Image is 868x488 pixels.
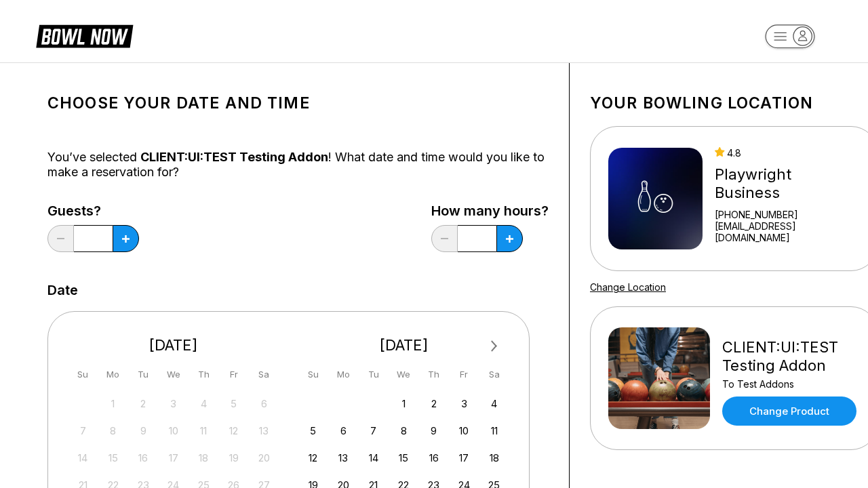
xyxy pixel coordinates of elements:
div: Choose Saturday, October 11th, 2025 [485,422,503,440]
div: Not available Friday, September 12th, 2025 [224,422,243,440]
div: Not available Wednesday, September 3rd, 2025 [164,394,182,413]
div: Not available Friday, September 19th, 2025 [224,449,243,467]
div: To Test Addons [722,378,860,390]
div: Mo [104,365,122,384]
div: Fr [224,365,243,384]
a: [EMAIL_ADDRESS][DOMAIN_NAME] [715,220,860,243]
div: Not available Saturday, September 6th, 2025 [255,394,273,413]
div: Not available Monday, September 15th, 2025 [104,449,122,467]
div: Not available Tuesday, September 9th, 2025 [134,422,153,440]
img: CLIENT:UI:TEST Testing Addon [608,327,710,429]
div: Choose Friday, October 10th, 2025 [455,422,473,440]
div: Not available Sunday, September 14th, 2025 [74,449,92,467]
div: [PHONE_NUMBER] [715,209,860,220]
div: Mo [334,365,353,384]
label: Guests? [47,203,139,218]
label: Date [47,283,78,298]
div: Th [425,365,443,384]
div: 4.8 [715,147,860,159]
div: Choose Wednesday, October 15th, 2025 [395,449,413,467]
div: Choose Sunday, October 12th, 2025 [304,449,322,467]
div: Tu [364,365,382,384]
div: Choose Saturday, October 4th, 2025 [485,394,503,413]
div: Fr [455,365,473,384]
div: Su [74,365,92,384]
div: Not available Monday, September 1st, 2025 [104,394,122,413]
img: Playwright Business [608,148,703,249]
label: How many hours? [431,203,549,218]
div: Not available Thursday, September 4th, 2025 [195,394,213,413]
a: Change Product [722,396,856,426]
div: CLIENT:UI:TEST Testing Addon [722,338,860,375]
div: Choose Thursday, October 9th, 2025 [425,422,443,440]
span: CLIENT:UI:TEST Testing Addon [140,150,328,164]
div: Sa [255,365,273,384]
div: Not available Monday, September 8th, 2025 [104,422,122,440]
div: Tu [134,365,153,384]
div: Choose Sunday, October 5th, 2025 [304,422,322,440]
div: Not available Thursday, September 11th, 2025 [195,422,213,440]
div: Choose Thursday, October 2nd, 2025 [425,394,443,413]
div: Choose Monday, October 13th, 2025 [334,449,353,467]
div: Choose Friday, October 17th, 2025 [455,449,473,467]
div: Choose Monday, October 6th, 2025 [334,422,353,440]
h1: Choose your Date and time [47,94,549,113]
div: Playwright Business [715,165,860,202]
div: You’ve selected ! What date and time would you like to make a reservation for? [47,150,549,180]
div: Not available Friday, September 5th, 2025 [224,394,243,413]
div: Choose Tuesday, October 14th, 2025 [364,449,382,467]
div: Th [195,365,213,384]
div: Sa [485,365,503,384]
div: Not available Tuesday, September 16th, 2025 [134,449,153,467]
div: Choose Wednesday, October 1st, 2025 [395,394,413,413]
div: Not available Saturday, September 20th, 2025 [255,449,273,467]
div: Choose Tuesday, October 7th, 2025 [364,422,382,440]
div: We [164,365,182,384]
div: Choose Saturday, October 18th, 2025 [485,449,503,467]
div: Choose Wednesday, October 8th, 2025 [395,422,413,440]
div: Not available Sunday, September 7th, 2025 [74,422,92,440]
div: Choose Thursday, October 16th, 2025 [425,449,443,467]
a: Change Location [590,281,666,293]
div: Choose Friday, October 3rd, 2025 [455,394,473,413]
div: Not available Thursday, September 18th, 2025 [195,449,213,467]
div: [DATE] [299,336,509,354]
div: Su [304,365,322,384]
div: Not available Wednesday, September 17th, 2025 [164,449,182,467]
div: Not available Wednesday, September 10th, 2025 [164,422,182,440]
button: Next Month [484,335,505,357]
div: [DATE] [68,336,279,354]
div: Not available Tuesday, September 2nd, 2025 [134,394,153,413]
div: Not available Saturday, September 13th, 2025 [255,422,273,440]
div: We [395,365,413,384]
